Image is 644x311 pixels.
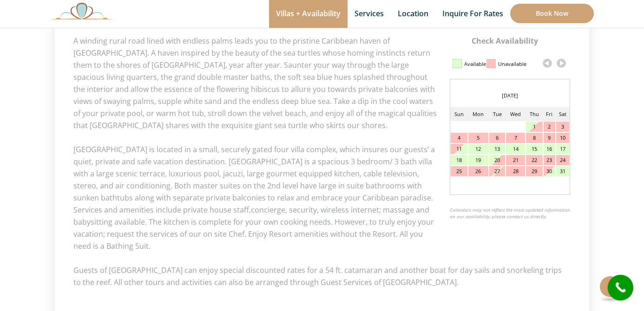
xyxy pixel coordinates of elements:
[506,133,525,143] div: 7
[556,122,569,132] div: 3
[468,166,488,176] div: 26
[526,155,543,165] div: 22
[506,166,525,176] div: 28
[451,155,467,165] div: 18
[50,2,113,19] img: Awesome Logo
[526,107,543,121] td: Thu
[498,56,526,72] div: Unavailable
[506,107,526,121] td: Wed
[544,122,555,132] div: 2
[450,107,468,121] td: Sun
[451,144,467,154] div: 11
[544,166,555,176] div: 30
[73,143,571,252] p: [GEOGRAPHIC_DATA] is located in a small, securely gated four villa complex, which insures our gue...
[556,166,569,176] div: 31
[526,122,543,132] div: 1
[489,155,505,165] div: 20
[451,133,467,143] div: 4
[73,264,571,288] p: Guests of [GEOGRAPHIC_DATA] can enjoy special discounted rates for a 54 ft. catamaran and another...
[556,107,570,121] td: Sat
[544,133,555,143] div: 9
[489,144,505,154] div: 13
[489,166,505,176] div: 27
[468,144,488,154] div: 12
[526,166,543,176] div: 29
[544,155,555,165] div: 23
[73,35,571,131] p: A winding rural road lined with endless palms leads you to the pristine Caribbean haven of [GEOGR...
[556,133,569,143] div: 10
[489,133,505,143] div: 6
[489,107,506,121] td: Tue
[468,133,488,143] div: 5
[451,166,467,176] div: 25
[608,275,633,300] a: call
[556,155,569,165] div: 24
[464,56,486,72] div: Available
[544,144,555,154] div: 16
[526,133,543,143] div: 8
[556,144,569,154] div: 17
[610,277,631,298] i: call
[468,107,489,121] td: Mon
[510,4,594,23] a: Book Now
[543,107,555,121] td: Fri
[468,155,488,165] div: 19
[526,144,543,154] div: 15
[506,155,525,165] div: 21
[450,89,570,103] div: [DATE]
[506,144,525,154] div: 14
